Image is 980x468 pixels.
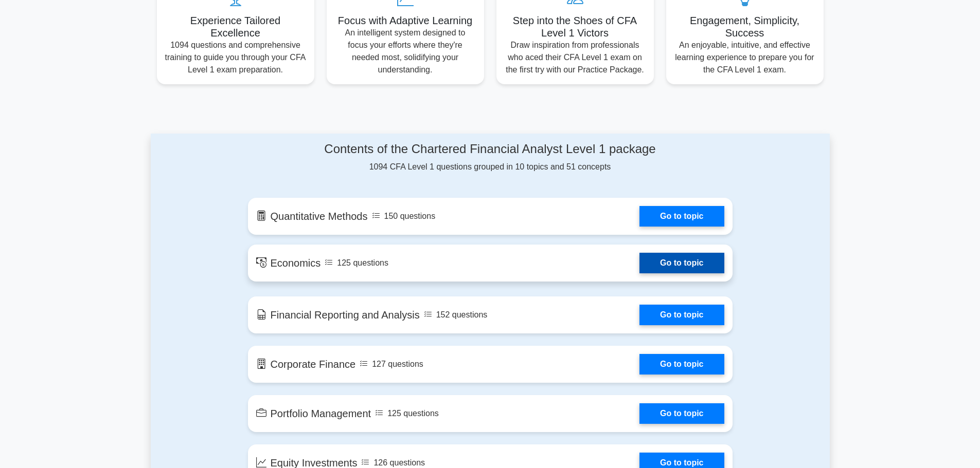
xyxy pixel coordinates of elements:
[639,305,724,325] a: Go to topic
[248,142,733,173] div: 1094 CFA Level 1 questions grouped in 10 topics and 51 concepts
[248,142,733,157] h4: Contents of the Chartered Financial Analyst Level 1 package
[505,39,646,76] p: Draw inspiration from professionals who aced their CFA Level 1 exam on the first try with our Pra...
[674,14,815,39] h5: Engagement, Simplicity, Success
[639,354,724,375] a: Go to topic
[639,206,724,227] a: Go to topic
[165,14,306,39] h5: Experience Tailored Excellence
[335,27,476,76] p: An intelligent system designed to focus your efforts where they're needed most, solidifying your ...
[639,403,724,424] a: Go to topic
[639,253,724,273] a: Go to topic
[505,14,646,39] h5: Step into the Shoes of CFA Level 1 Victors
[165,39,306,76] p: 1094 questions and comprehensive training to guide you through your CFA Level 1 exam preparation.
[335,14,476,27] h5: Focus with Adaptive Learning
[674,39,815,76] p: An enjoyable, intuitive, and effective learning experience to prepare you for the CFA Level 1 exam.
